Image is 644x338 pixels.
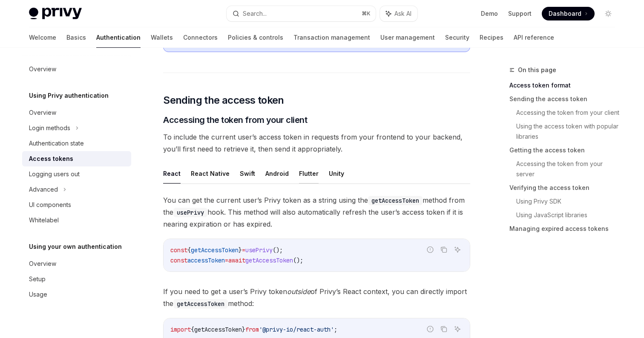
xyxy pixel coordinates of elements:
button: Unity [329,163,344,184]
a: Accessing the token from your server [516,157,622,181]
span: ; [334,326,337,333]
a: Security [445,27,469,48]
a: Wallets [151,27,173,48]
a: Sending the access token [509,92,622,106]
span: } [239,246,242,254]
code: usePrivy [173,208,207,217]
button: Search...⌘K [227,6,376,21]
code: getAccessToken [173,299,228,309]
button: Android [265,163,289,184]
a: API reference [514,27,554,48]
span: To include the current user’s access token in requests from your frontend to your backend, you’ll... [163,131,470,155]
button: Flutter [299,163,319,184]
div: Access tokens [29,154,73,164]
a: Overview [22,61,131,77]
a: Using JavaScript libraries [516,208,622,222]
span: getAccessToken [194,326,242,333]
span: On this page [518,65,556,75]
span: accessToken [187,256,225,264]
span: Sending the access token [163,93,284,107]
a: Policies & controls [228,27,283,48]
a: UI components [22,197,131,213]
span: If you need to get a user’s Privy token of Privy’s React context, you can directly import the met... [163,286,470,309]
button: Ask AI [452,323,463,335]
div: Whitelabel [29,215,59,225]
a: Welcome [29,27,56,48]
a: Connectors [183,27,218,48]
a: Dashboard [542,7,595,20]
div: Overview [29,64,56,74]
a: Demo [481,9,498,18]
span: (); [293,256,303,264]
span: } [242,326,245,333]
a: Accessing the token from your client [516,106,622,119]
a: Overview [22,256,131,271]
span: getAccessToken [245,256,293,264]
a: Basics [66,27,86,48]
a: Overview [22,105,131,120]
div: Search... [243,9,267,19]
span: You can get the current user’s Privy token as a string using the method from the hook. This metho... [163,194,470,230]
div: UI components [29,200,71,210]
a: Using the access token with popular libraries [516,119,622,143]
span: = [242,246,245,254]
span: Accessing the token from your client [163,114,307,126]
a: Whitelabel [22,213,131,228]
a: Transaction management [293,27,370,48]
button: React [163,163,181,184]
button: React Native [191,163,230,184]
a: Setup [22,271,131,287]
button: Report incorrect code [425,244,436,255]
a: Logging users out [22,166,131,182]
div: Login methods [29,123,70,133]
a: Access tokens [22,151,131,166]
span: Dashboard [549,9,581,18]
button: Ask AI [452,244,463,255]
span: { [191,326,194,333]
a: Recipes [480,27,503,48]
div: Overview [29,259,56,269]
img: light logo [29,8,82,20]
div: Usage [29,289,47,300]
span: = [225,256,228,264]
button: Toggle dark mode [601,7,615,20]
a: Usage [22,287,131,302]
button: Ask AI [380,6,417,21]
span: from [245,326,259,333]
div: Authentication state [29,138,84,149]
span: { [187,246,191,254]
button: Copy the contents from the code block [438,323,449,335]
span: getAccessToken [191,246,239,254]
div: Setup [29,274,46,284]
button: Copy the contents from the code block [438,244,449,255]
span: const [170,246,187,254]
span: import [170,326,191,333]
span: (); [273,246,283,254]
span: usePrivy [245,246,273,254]
span: const [170,256,187,264]
a: Managing expired access tokens [509,222,622,236]
button: Report incorrect code [425,323,436,335]
a: Verifying the access token [509,181,622,195]
div: Overview [29,108,56,118]
div: Advanced [29,184,58,195]
a: Access token format [509,79,622,92]
a: Authentication [96,27,141,48]
button: Swift [240,163,255,184]
span: '@privy-io/react-auth' [259,326,334,333]
a: Using Privy SDK [516,195,622,208]
em: outside [287,287,310,296]
a: Authentication state [22,136,131,151]
a: Getting the access token [509,143,622,157]
h5: Using Privy authentication [29,90,109,101]
div: Logging users out [29,169,80,179]
span: ⌘ K [362,10,371,17]
a: User management [380,27,435,48]
a: Support [508,9,532,18]
span: Ask AI [394,9,411,18]
code: getAccessToken [368,196,423,205]
h5: Using your own authentication [29,242,122,252]
span: await [228,256,245,264]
